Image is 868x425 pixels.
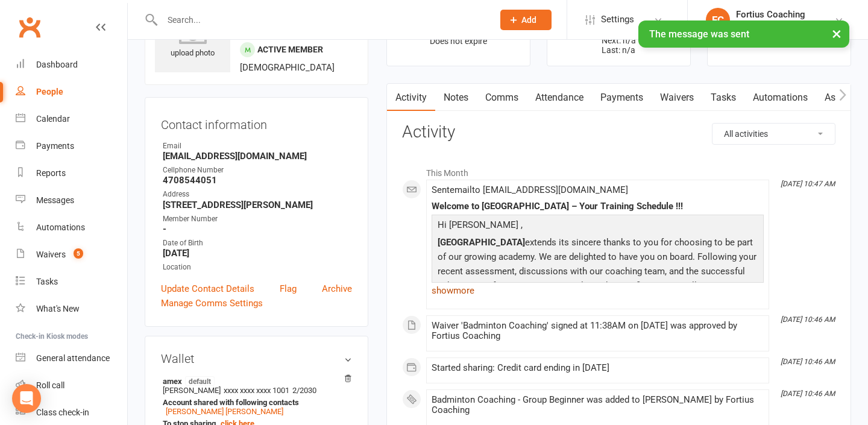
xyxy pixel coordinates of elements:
[280,282,297,296] a: Flag
[438,237,525,248] span: [GEOGRAPHIC_DATA]
[432,321,764,341] div: Waiver 'Badminton Coaching' signed at 11:38AM on [DATE] was approved by Fortius Coaching
[16,241,127,268] a: Waivers 5
[292,386,316,395] span: 2/2030
[477,84,527,112] a: Comms
[736,9,817,20] div: Fortius Coaching
[36,60,78,69] div: Dashboard
[16,51,127,78] a: Dashboard
[432,201,764,212] div: Welcome to [GEOGRAPHIC_DATA] – Your Training Schedule !!!
[652,84,702,112] a: Waivers
[521,15,536,25] span: Add
[702,84,744,112] a: Tasks
[322,282,352,296] a: Archive
[16,78,127,105] a: People
[36,353,110,363] div: General attendance
[781,389,835,398] i: [DATE] 10:46 AM
[163,213,352,225] div: Member Number
[36,408,89,417] div: Class check-in
[36,114,70,124] div: Calendar
[224,386,289,395] span: xxxx xxxx xxxx 1001
[432,395,764,415] div: Badminton Coaching - Group Beginner was added to [PERSON_NAME] by Fortius Coaching
[432,184,628,195] span: Sent email to [EMAIL_ADDRESS][DOMAIN_NAME]
[36,222,85,232] div: Automations
[781,357,835,366] i: [DATE] 10:46 AM
[16,295,127,323] a: What's New
[16,268,127,295] a: Tasks
[14,12,45,42] a: Clubworx
[36,380,64,390] div: Roll call
[159,11,485,28] input: Search...
[435,84,477,112] a: Notes
[601,6,634,33] span: Settings
[161,352,352,365] h3: Wallet
[527,84,592,112] a: Attendance
[163,165,352,176] div: Cellphone Number
[240,62,335,73] span: [DEMOGRAPHIC_DATA]
[16,372,127,399] a: Roll call
[826,20,848,46] button: ×
[706,8,730,32] div: FC
[163,398,346,407] strong: Account shared with following contacts
[161,282,254,296] a: Update Contact Details
[16,187,127,214] a: Messages
[402,160,835,180] li: This Month
[166,407,283,416] a: [PERSON_NAME] [PERSON_NAME]
[736,20,817,31] div: [GEOGRAPHIC_DATA]
[432,363,764,373] div: Started sharing: Credit card ending in [DATE]
[402,123,835,142] h3: Activity
[781,180,835,188] i: [DATE] 10:47 AM
[36,168,66,178] div: Reports
[161,296,263,310] a: Manage Comms Settings
[163,200,352,210] strong: [STREET_ADDRESS][PERSON_NAME]
[432,282,764,299] a: show more
[16,133,127,160] a: Payments
[744,84,816,112] a: Automations
[500,10,552,30] button: Add
[163,140,352,152] div: Email
[163,175,352,186] strong: 4708544051
[592,84,652,112] a: Payments
[387,84,435,112] a: Activity
[163,262,352,273] div: Location
[36,277,58,286] div: Tasks
[435,218,761,235] p: Hi [PERSON_NAME] ,
[36,304,80,313] div: What's New
[16,105,127,133] a: Calendar
[36,141,74,151] div: Payments
[185,376,215,386] span: default
[163,248,352,259] strong: [DATE]
[16,214,127,241] a: Automations
[161,113,352,131] h3: Contact information
[163,151,352,162] strong: [EMAIL_ADDRESS][DOMAIN_NAME]
[36,195,74,205] div: Messages
[781,315,835,324] i: [DATE] 10:46 AM
[16,345,127,372] a: General attendance kiosk mode
[16,160,127,187] a: Reports
[163,238,352,249] div: Date of Birth
[638,20,849,48] div: The message was sent
[36,250,66,259] div: Waivers
[163,189,352,200] div: Address
[36,87,63,96] div: People
[12,384,41,413] div: Open Intercom Messenger
[74,248,83,259] span: 5
[163,376,346,386] strong: amex
[163,224,352,235] strong: -
[435,235,761,296] p: extends its sincere thanks to you for choosing to be part of our growing academy. We are delighte...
